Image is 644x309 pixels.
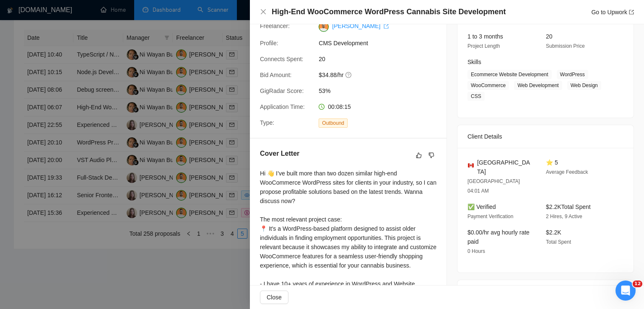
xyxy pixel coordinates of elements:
span: [GEOGRAPHIC_DATA] [477,158,532,176]
span: Connects Spent: [260,56,304,62]
span: Freelancer: [260,23,290,29]
h5: Cover Letter [260,149,299,159]
div: Client Details [467,125,623,148]
span: CSS [467,92,485,101]
span: close [260,8,267,15]
span: GigRadar Score: [260,88,304,94]
span: Close [267,293,282,302]
span: Total Spent [546,239,571,245]
span: Type: [260,119,274,126]
span: WordPress [557,70,588,79]
span: ✅ Verified [467,203,496,210]
h4: High-End WooCommerce WordPress Cannabis Site Development [272,7,506,17]
span: $34.88/hr [319,70,444,80]
span: Application Time: [260,103,305,110]
div: Job Description [467,280,623,303]
span: CMS Development [319,39,444,48]
span: question-circle [345,72,352,78]
span: Web Development [514,81,562,90]
button: Close [260,8,267,15]
iframe: Intercom live chat [615,281,636,301]
span: Bid Amount: [260,72,292,78]
span: clock-circle [319,104,325,110]
span: export [629,10,634,15]
span: $2.2K Total Spent [546,203,591,210]
span: 20 [546,33,553,40]
span: Ecommerce Website Development [467,70,552,79]
span: 00:08:15 [328,103,351,110]
a: Go to Upworkexport [591,9,634,15]
span: 0 Hours [467,248,485,254]
span: dislike [428,152,434,159]
span: Profile: [260,40,278,46]
span: Submission Price [546,43,585,49]
span: 2 Hires, 9 Active [546,214,582,219]
button: like [414,150,424,160]
span: Payment Verification [467,214,513,219]
button: dislike [426,150,436,160]
span: 53% [319,86,444,95]
span: $0.00/hr avg hourly rate paid [467,229,530,245]
span: Outbound [319,118,348,128]
span: 20 [319,54,444,64]
span: [GEOGRAPHIC_DATA] 04:01 AM [467,178,520,194]
span: Skills [467,59,481,65]
span: Average Feedback [546,169,588,175]
span: Project Length [467,43,500,49]
span: like [416,152,422,159]
span: export [384,24,389,29]
span: Web Design [567,81,601,90]
span: 1 to 3 months [467,33,503,40]
span: $2.2K [546,229,561,236]
button: Close [260,291,288,304]
img: c1NLmzrk-0pBZjOo1nLSJnOz0itNHKTdmMHAt8VIsLFzaWqqsJDJtcFyV3OYvrqgu3 [319,22,329,32]
span: ⭐ 5 [546,159,558,166]
a: [PERSON_NAME] export [332,23,389,29]
span: WooCommerce [467,81,509,90]
img: 🇨🇦 [468,162,474,168]
span: 12 [633,281,642,287]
